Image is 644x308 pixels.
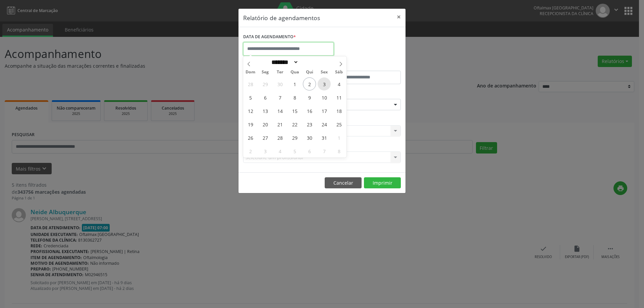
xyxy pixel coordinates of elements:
button: Close [392,9,406,25]
span: Outubro 1, 2025 [288,77,301,90]
span: Outubro 13, 2025 [259,104,272,117]
span: Outubro 14, 2025 [273,104,286,117]
label: ATÉ [324,60,401,71]
span: Outubro 27, 2025 [259,131,272,144]
span: Dom [243,70,258,74]
span: Outubro 25, 2025 [332,118,345,131]
span: Ter [273,70,287,74]
span: Novembro 7, 2025 [318,144,331,158]
span: Outubro 22, 2025 [288,118,301,131]
span: Novembro 2, 2025 [244,144,257,158]
span: Outubro 7, 2025 [273,91,286,104]
button: Imprimir [364,177,401,189]
span: Outubro 16, 2025 [303,104,316,117]
span: Qua [287,70,302,74]
select: Month [269,59,299,66]
span: Outubro 10, 2025 [318,91,331,104]
span: Novembro 8, 2025 [332,144,345,158]
span: Outubro 6, 2025 [259,91,272,104]
span: Outubro 8, 2025 [288,91,301,104]
span: Outubro 11, 2025 [332,91,345,104]
span: Qui [302,70,317,74]
span: Outubro 18, 2025 [332,104,345,117]
input: Year [299,59,321,66]
span: Outubro 3, 2025 [318,77,331,90]
span: Outubro 4, 2025 [332,77,345,90]
span: Outubro 31, 2025 [318,131,331,144]
span: Setembro 30, 2025 [273,77,286,90]
span: Outubro 30, 2025 [303,131,316,144]
span: Setembro 28, 2025 [244,77,257,90]
h5: Relatório de agendamentos [243,13,320,22]
span: Outubro 19, 2025 [244,118,257,131]
span: Outubro 28, 2025 [273,131,286,144]
span: Outubro 2, 2025 [303,77,316,90]
span: Outubro 29, 2025 [288,131,301,144]
span: Novembro 5, 2025 [288,144,301,158]
span: Novembro 1, 2025 [332,131,345,144]
span: Outubro 24, 2025 [318,118,331,131]
span: Outubro 5, 2025 [244,91,257,104]
span: Seg [258,70,273,74]
span: Sex [317,70,332,74]
span: Outubro 15, 2025 [288,104,301,117]
span: Outubro 20, 2025 [259,118,272,131]
span: Outubro 12, 2025 [244,104,257,117]
span: Outubro 21, 2025 [273,118,286,131]
span: Novembro 4, 2025 [273,144,286,158]
span: Outubro 26, 2025 [244,131,257,144]
button: Cancelar [325,177,362,189]
span: Outubro 17, 2025 [318,104,331,117]
span: Novembro 3, 2025 [259,144,272,158]
label: DATA DE AGENDAMENTO [243,32,296,42]
span: Novembro 6, 2025 [303,144,316,158]
span: Setembro 29, 2025 [259,77,272,90]
span: Outubro 23, 2025 [303,118,316,131]
span: Sáb [332,70,346,74]
span: Outubro 9, 2025 [303,91,316,104]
